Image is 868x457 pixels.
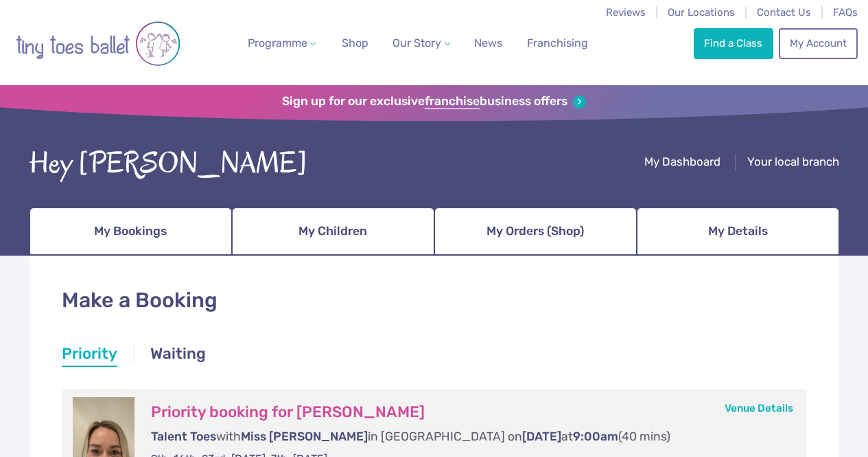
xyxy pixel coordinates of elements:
[747,155,839,168] span: Your local branch
[779,28,857,58] a: My Account
[747,155,839,172] a: Your local branch
[392,36,441,49] span: Our Story
[425,94,480,109] strong: franchise
[387,30,456,57] a: Our Story
[342,36,368,49] span: Shop
[606,6,646,19] a: Reviews
[30,142,307,185] div: Hey [PERSON_NAME]
[151,428,779,445] p: with in [GEOGRAPHIC_DATA] on at (40 mins)
[151,430,216,443] span: Talent Toes
[241,430,368,443] span: Miss [PERSON_NAME]
[486,219,584,243] span: My Orders (Shop)
[62,286,807,315] h1: Make a Booking
[644,155,720,172] a: My Dashboard
[336,30,374,57] a: Shop
[298,219,367,243] span: My Children
[151,403,779,422] h3: Priority booking for [PERSON_NAME]
[474,36,502,49] span: News
[30,208,232,256] a: My Bookings
[725,402,793,414] a: Venue Details
[521,30,594,57] a: Franchising
[232,208,434,256] a: My Children
[94,219,167,243] span: My Bookings
[527,36,588,49] span: Franchising
[522,430,561,443] span: [DATE]
[644,155,720,168] span: My Dashboard
[694,28,773,58] a: Find a Class
[16,9,180,78] img: tiny toes ballet
[434,208,637,256] a: My Orders (Shop)
[637,208,839,256] a: My Details
[833,6,858,19] a: FAQs
[573,430,618,443] span: 9:00am
[708,219,768,243] span: My Details
[757,6,811,19] a: Contact Us
[150,343,206,368] a: Waiting
[668,6,735,19] a: Our Locations
[282,94,586,109] a: Sign up for our exclusivefranchisebusiness offers
[242,30,322,57] a: Programme
[469,30,508,57] a: News
[248,36,307,49] span: Programme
